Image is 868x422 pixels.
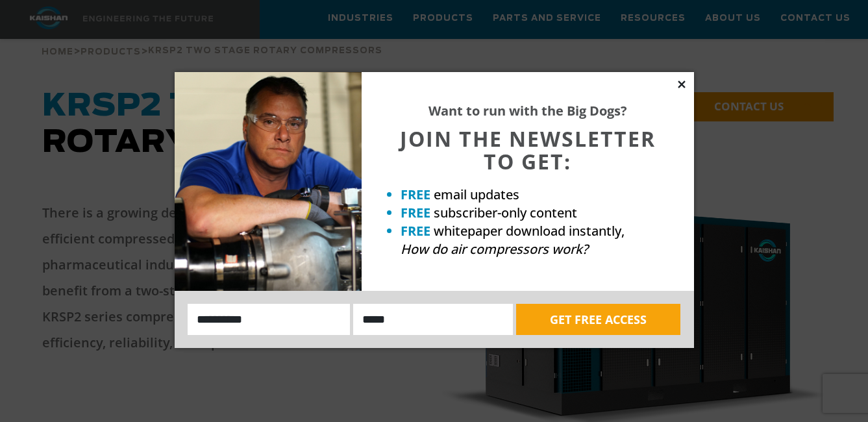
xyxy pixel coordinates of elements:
span: subscriber-only content [434,204,577,221]
span: whitepaper download instantly, [434,222,625,240]
strong: FREE [401,186,430,203]
input: Name: [188,304,351,335]
span: JOIN THE NEWSLETTER TO GET: [400,125,656,175]
strong: FREE [401,222,430,240]
em: How do air compressors work? [401,240,588,258]
input: Email [353,304,513,335]
strong: Want to run with the Big Dogs? [428,102,627,119]
span: email updates [434,186,519,203]
button: Close [676,79,688,90]
button: GET FREE ACCESS [516,304,680,335]
strong: FREE [401,204,430,221]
